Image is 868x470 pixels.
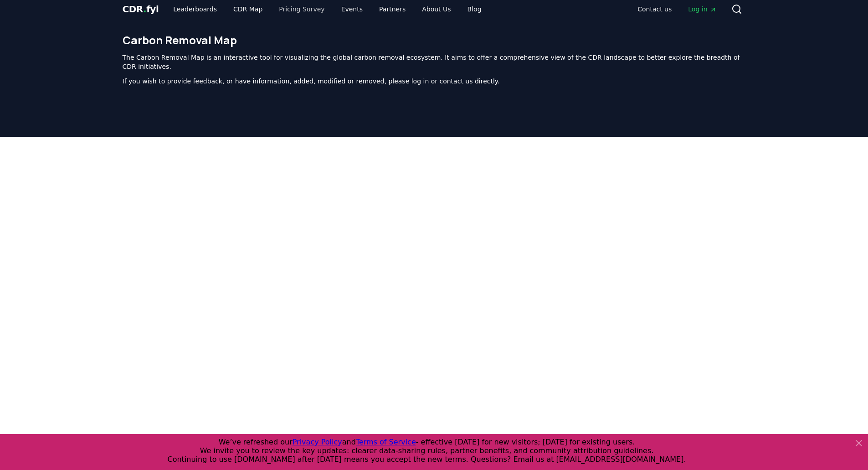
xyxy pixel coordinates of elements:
[415,1,458,17] a: About Us
[166,1,224,17] a: Leaderboards
[123,77,746,86] p: If you wish to provide feedback, or have information, added, modified or removed, please log in o...
[372,1,413,17] a: Partners
[630,1,679,17] a: Contact us
[272,1,332,17] a: Pricing Survey
[123,4,159,15] span: CDR fyi
[166,1,488,17] nav: Main
[688,5,716,14] span: Log in
[123,53,746,71] p: The Carbon Removal Map is an interactive tool for visualizing the global carbon removal ecosystem...
[123,33,746,47] h1: Carbon Removal Map
[460,1,489,17] a: Blog
[123,3,159,15] a: CDR.fyi
[681,1,724,17] a: Log in
[334,1,370,17] a: Events
[226,1,270,17] a: CDR Map
[630,1,724,17] nav: Main
[143,4,146,15] span: .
